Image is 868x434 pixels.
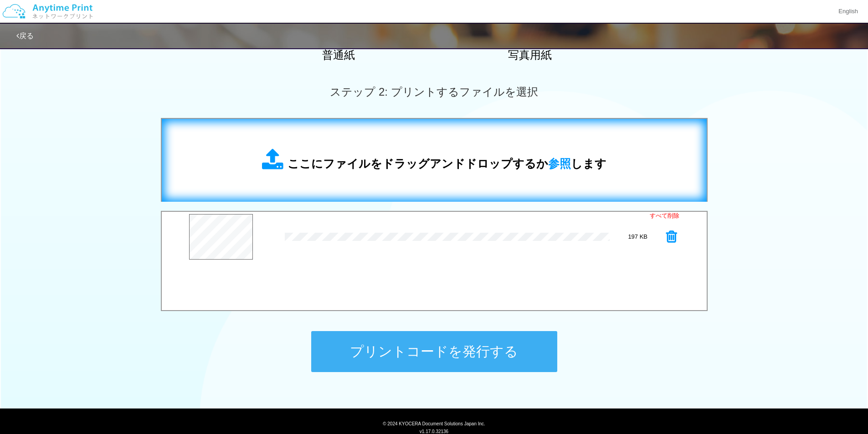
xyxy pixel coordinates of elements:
h2: 写真用紙 [450,49,610,61]
span: ここにファイルをドラッグアンドドロップするか します [288,157,606,170]
h2: 普通紙 [259,49,418,61]
a: 戻る [16,32,34,40]
span: ステップ 2: プリントするファイルを選択 [330,86,538,98]
a: すべて削除 [650,212,679,220]
div: 197 KB [610,233,666,241]
span: v1.17.0.32136 [420,429,448,434]
span: © 2024 KYOCERA Document Solutions Japan Inc. [383,420,485,426]
span: 参照 [548,157,571,170]
button: プリントコードを発行する [311,331,557,372]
